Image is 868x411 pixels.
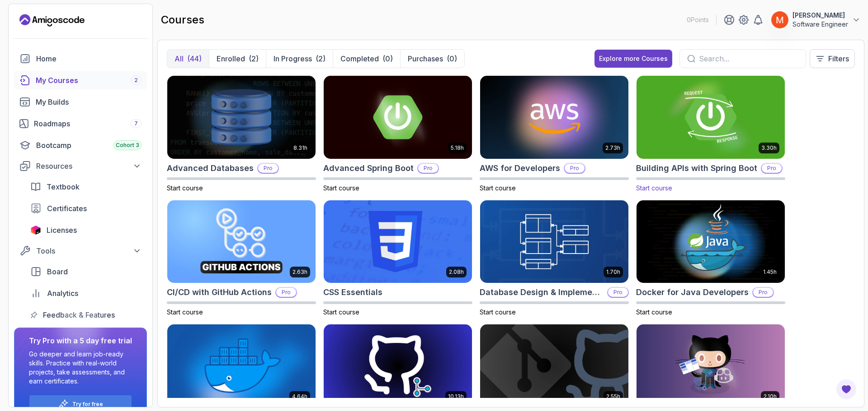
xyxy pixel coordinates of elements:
div: Home [36,53,142,64]
span: Start course [480,184,516,192]
button: Open Feedback Button [835,379,857,400]
p: Pro [565,164,585,173]
p: 5.18h [451,144,464,152]
div: My Builds [36,97,142,107]
span: Start course [167,308,203,316]
span: Start course [636,184,672,192]
button: Purchases(0) [400,50,464,68]
div: Roadmaps [34,118,142,129]
h2: Database Design & Implementation [480,286,604,299]
div: Bootcamp [36,140,142,151]
p: 3.30h [761,144,777,152]
a: home [14,50,147,68]
img: jetbrains icon [30,226,41,235]
a: bootcamp [14,136,147,154]
div: (0) [447,53,457,64]
img: CSS Essentials card [324,200,472,283]
div: (2) [249,53,259,64]
span: 7 [134,120,138,127]
h2: Building APIs with Spring Boot [636,162,757,175]
p: 0 Points [687,15,709,24]
div: (44) [187,53,202,64]
button: Filters [810,49,855,68]
span: Licenses [47,225,77,236]
button: Completed(0) [333,50,400,68]
button: Enrolled(2) [209,50,266,68]
div: Resources [36,161,142,171]
div: (2) [316,53,325,64]
p: Pro [762,164,782,173]
button: Resources [14,158,147,174]
h2: CSS Essentials [323,286,382,299]
span: Feedback & Features [43,309,115,320]
span: Analytics [47,288,78,299]
a: roadmaps [14,115,147,133]
p: 2.73h [605,144,620,152]
p: Pro [608,288,628,297]
span: Start course [480,308,516,316]
p: 2.10h [764,393,777,400]
img: Git & GitHub Fundamentals card [480,324,628,407]
img: Docker for Java Developers card [637,200,785,283]
div: My Courses [36,75,142,86]
h2: Advanced Spring Boot [323,162,414,175]
span: Textbook [47,181,80,192]
img: GitHub Toolkit card [637,324,785,407]
div: Tools [36,245,142,256]
button: All(44) [167,50,209,68]
p: Purchases [408,53,443,64]
button: Tools [14,243,147,259]
button: In Progress(2) [266,50,333,68]
a: Landing page [19,13,85,28]
h2: Docker for Java Developers [636,286,749,299]
img: CI/CD with GitHub Actions card [167,200,316,283]
img: Database Design & Implementation card [480,200,628,283]
h2: Advanced Databases [167,162,254,175]
p: Filters [828,53,849,64]
button: user profile image[PERSON_NAME]Software Engineer [771,11,861,29]
span: Start course [636,308,672,316]
p: 8.31h [293,144,307,152]
p: 2.63h [292,268,307,276]
p: Pro [258,164,278,173]
img: user profile image [771,11,788,28]
a: feedback [25,306,147,324]
a: builds [14,93,147,111]
p: Pro [418,164,438,173]
span: 2 [134,77,138,84]
a: certificates [25,199,147,217]
span: Start course [323,184,359,192]
h2: CI/CD with GitHub Actions [167,286,272,299]
p: 4.64h [292,393,307,400]
span: Start course [167,184,203,192]
a: analytics [25,284,147,302]
img: Building APIs with Spring Boot card [633,74,788,161]
p: 2.08h [449,268,464,276]
span: Certificates [47,203,87,214]
div: (0) [382,53,393,64]
a: licenses [25,221,147,239]
p: 1.70h [606,268,620,276]
img: AWS for Developers card [480,76,628,159]
span: Start course [323,308,359,316]
p: [PERSON_NAME] [793,11,848,20]
span: Cohort 3 [116,142,139,149]
p: Go deeper and learn job-ready skills. Practice with real-world projects, take assessments, and ea... [29,350,132,386]
img: Advanced Spring Boot card [324,76,472,159]
div: Explore more Courses [599,54,668,63]
a: Try for free [72,401,103,408]
p: In Progress [274,53,312,64]
a: courses [14,71,147,89]
button: Explore more Courses [594,50,672,68]
h2: AWS for Developers [480,162,560,175]
p: Pro [276,288,296,297]
p: Software Engineer [793,20,848,29]
p: 1.45h [763,268,777,276]
h2: courses [161,13,204,27]
img: Docker For Professionals card [167,324,316,407]
a: textbook [25,178,147,196]
img: Git for Professionals card [324,324,472,407]
p: 2.55h [606,393,620,400]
